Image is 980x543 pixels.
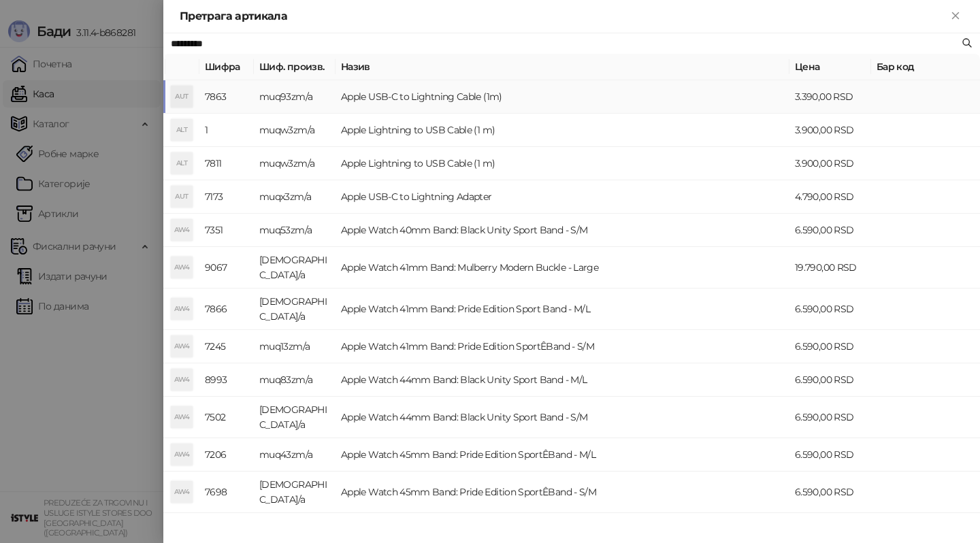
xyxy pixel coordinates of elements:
div: ALT [171,152,193,174]
td: Apple Watch 44mm Band: Black Unity Sport Band - M/L [336,363,789,397]
div: AUT [171,86,193,108]
td: Apple Watch 44mm Band: Black Unity Sport Band - S/M [336,397,789,438]
td: 4.790,00 RSD [789,180,871,214]
div: AW4 [171,257,193,278]
td: [DEMOGRAPHIC_DATA]/a [254,289,336,330]
td: 7502 [199,397,254,438]
div: AW4 [171,406,193,428]
td: Apple Lightning to USB Cable (1 m) [336,147,789,180]
td: 7811 [199,147,254,180]
td: Apple Watch 45mm Band: Pride Edition SportÊBand - M/L [336,438,789,472]
div: AW4 [171,369,193,391]
td: 6.590,00 RSD [789,472,871,513]
div: AUT [171,186,193,208]
td: [DEMOGRAPHIC_DATA]/a [254,247,336,289]
td: 7173 [199,180,254,214]
td: muq53zm/a [254,214,336,247]
td: [DEMOGRAPHIC_DATA]/a [254,397,336,438]
div: AW4 [171,298,193,320]
td: 6.590,00 RSD [789,397,871,438]
td: 9067 [199,247,254,289]
th: Цена [789,54,871,80]
td: Apple Watch 41mm Band: Pride Edition Sport Band - M/L [336,289,789,330]
td: muqw3zm/a [254,147,336,180]
div: AW4 [171,219,193,241]
td: 7351 [199,214,254,247]
button: Close [947,8,964,24]
td: Apple Watch 41mm Band: Pride Edition SportÊBand - S/M [336,330,789,363]
td: 6.590,00 RSD [789,330,871,363]
td: 7866 [199,289,254,330]
td: Apple Watch 40mm Band: Black Unity Sport Band - S/M [336,214,789,247]
td: 8993 [199,363,254,397]
td: 1 [199,114,254,147]
div: AW4 [171,481,193,503]
td: 7206 [199,438,254,472]
td: 7863 [199,80,254,114]
td: Apple Watch 45mm Band: Pride Edition SportÊBand - S/M [336,472,789,513]
td: muqx3zm/a [254,180,336,214]
td: muq83zm/a [254,363,336,397]
td: 3.900,00 RSD [789,147,871,180]
td: Apple Watch 41mm Band: Mulberry Modern Buckle - Large [336,247,789,289]
td: 6.590,00 RSD [789,438,871,472]
th: Шиф. произв. [254,54,336,80]
td: 7698 [199,472,254,513]
th: Бар код [871,54,980,80]
div: AW4 [171,335,193,357]
td: muq13zm/a [254,330,336,363]
td: muqw3zm/a [254,114,336,147]
th: Назив [336,54,789,80]
td: 6.590,00 RSD [789,289,871,330]
td: [DEMOGRAPHIC_DATA]/a [254,472,336,513]
td: 6.590,00 RSD [789,363,871,397]
div: Претрага артикала [180,8,947,24]
div: ALT [171,119,193,141]
td: 3.900,00 RSD [789,114,871,147]
td: muq43zm/a [254,438,336,472]
th: Шифра [199,54,254,80]
td: Apple USB-C to Lightning Adapter [336,180,789,214]
td: 3.390,00 RSD [789,80,871,114]
td: 19.790,00 RSD [789,247,871,289]
td: muq93zm/a [254,80,336,114]
div: AW4 [171,444,193,465]
td: 6.590,00 RSD [789,214,871,247]
td: 7245 [199,330,254,363]
td: Apple Lightning to USB Cable (1 m) [336,114,789,147]
td: Apple USB-C to Lightning Cable (1m) [336,80,789,114]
